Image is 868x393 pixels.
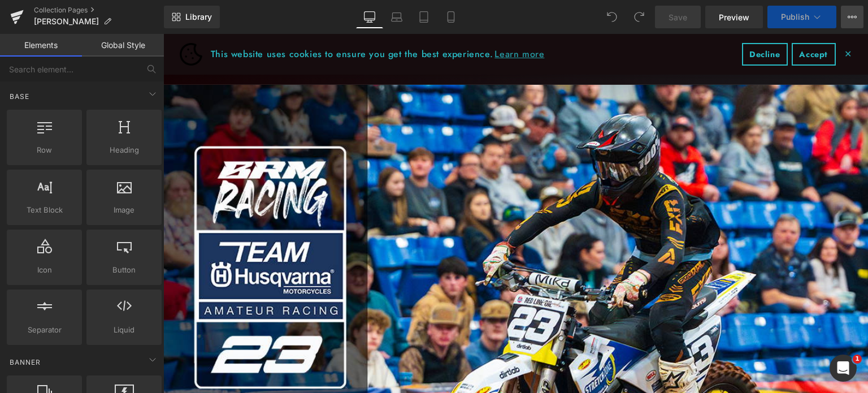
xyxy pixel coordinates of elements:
span: Save [669,11,687,23]
button: Publish [767,6,836,28]
a: Laptop [383,6,410,28]
a: Decline [579,9,624,32]
span: Icon [10,264,79,276]
button: Undo [601,6,623,28]
a: Collection Pages [34,6,164,15]
span: Close the cookie banner [681,17,689,24]
a: Learn more [329,12,383,29]
span: Button [90,264,158,276]
a: Accept [628,9,672,32]
span: Preview [719,11,749,23]
a: Preview [705,6,763,28]
span: Banner [8,357,42,368]
span: 1 [853,355,862,364]
span: Image [90,204,158,216]
button: More [841,6,863,28]
a: Global Style [82,34,164,57]
span: Liquid [90,324,158,336]
span: This website uses cookies to ensure you get the best experience. [47,12,570,29]
span: Text Block [10,204,79,216]
a: Tablet [410,6,437,28]
span: Row [10,144,79,156]
span: Publish [781,12,809,21]
img: MX Threads [16,9,39,32]
span: [PERSON_NAME] [34,17,99,26]
a: Mobile [437,6,465,28]
button: Redo [628,6,650,28]
a: Desktop [356,6,383,28]
a: New Library [164,6,220,28]
span: Base [8,91,31,102]
span: Heading [90,144,158,156]
iframe: Intercom live chat [830,355,857,382]
span: Library [185,12,212,22]
span: Separator [10,324,79,336]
